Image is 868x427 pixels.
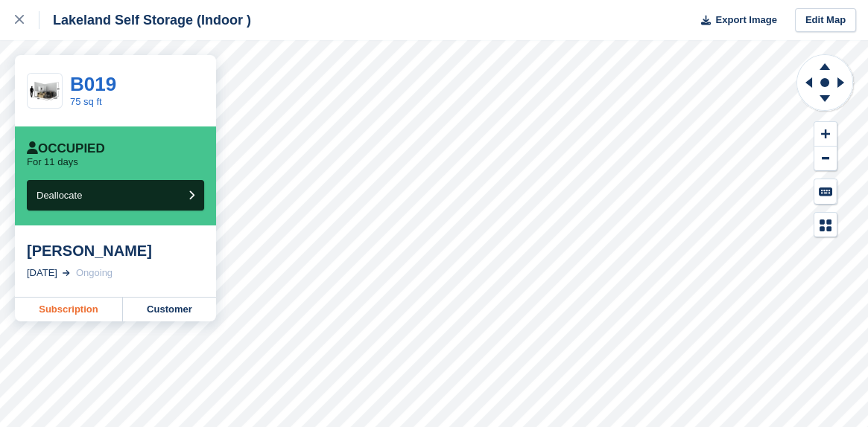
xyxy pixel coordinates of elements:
div: Occupied [27,141,105,156]
img: arrow-right-light-icn-cde0832a797a2874e46488d9cf13f60e5c3a73dbe684e267c42b8395dfbc2abf.svg [63,270,70,276]
button: Map Legend [814,213,837,237]
span: Deallocate [37,190,82,201]
button: Keyboard Shortcuts [814,179,837,204]
button: Deallocate [27,180,204,211]
a: 75 sq ft [70,96,102,107]
p: For 11 days [27,156,78,168]
button: Zoom Out [814,147,837,171]
a: Customer [123,298,216,321]
div: [DATE] [27,266,57,280]
img: 75.jpg [28,78,62,104]
a: Subscription [15,298,123,321]
div: [PERSON_NAME] [27,242,204,260]
div: Lakeland Self Storage (Indoor ) [39,11,251,29]
a: B019 [70,73,116,95]
button: Export Image [692,8,777,33]
span: Export Image [715,13,776,28]
button: Zoom In [814,122,837,147]
a: Edit Map [795,8,856,33]
div: Ongoing [76,266,113,280]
